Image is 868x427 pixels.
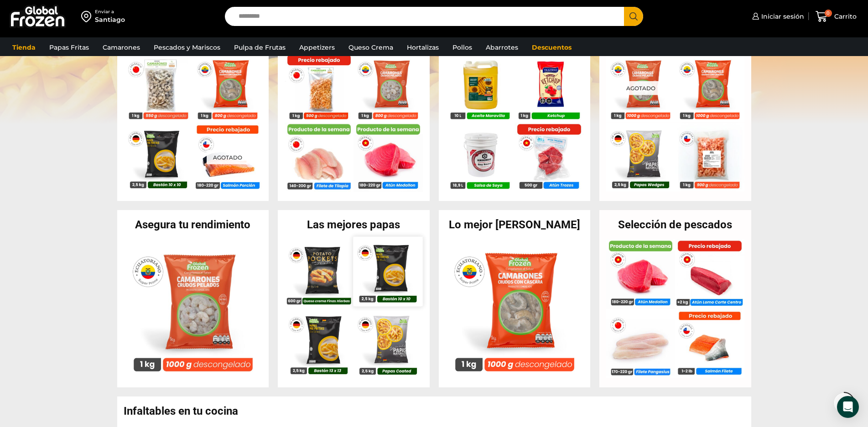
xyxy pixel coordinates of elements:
[344,39,398,56] a: Queso Crema
[481,39,523,56] a: Abarrotes
[8,39,40,56] a: Tienda
[206,150,248,165] p: Agotado
[124,406,751,417] h2: Infaltables en tu cocina
[813,6,859,27] a: 0 Carrito
[149,39,225,56] a: Pescados y Mariscos
[527,39,576,56] a: Descuentos
[98,39,145,56] a: Camarones
[832,12,857,21] span: Carrito
[45,39,94,56] a: Papas Fritas
[81,9,95,24] img: address-field-icon.svg
[439,219,591,230] h2: Lo mejor [PERSON_NAME]
[402,39,443,56] a: Hortalizas
[620,81,662,95] p: Agotado
[95,15,125,24] div: Santiago
[759,12,804,21] span: Iniciar sesión
[295,39,339,56] a: Appetizers
[95,9,125,15] div: Enviar a
[837,396,859,418] div: Open Intercom Messenger
[448,39,477,56] a: Pollos
[624,7,643,26] button: Search button
[750,7,804,26] a: Iniciar sesión
[599,219,751,230] h2: Selección de pescados
[278,219,430,230] h2: Las mejores papas
[117,219,269,230] h2: Asegura tu rendimiento
[825,10,832,17] span: 0
[229,39,290,56] a: Pulpa de Frutas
